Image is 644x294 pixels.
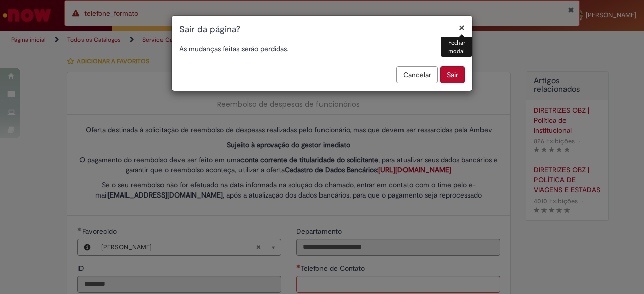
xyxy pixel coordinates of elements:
[179,23,465,36] h1: Sair da página?
[179,44,465,54] p: As mudanças feitas serão perdidas.
[459,22,465,33] button: Fechar modal
[440,66,465,83] button: Sair
[396,66,438,83] button: Cancelar
[441,37,472,57] div: Fechar modal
